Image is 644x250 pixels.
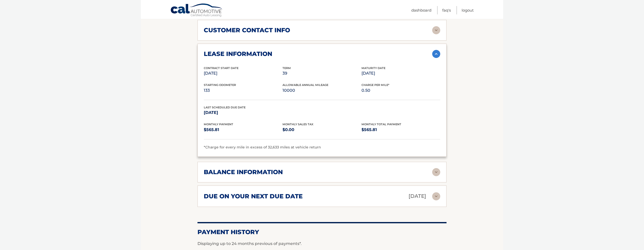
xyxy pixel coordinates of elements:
span: Monthly Sales Tax [283,122,313,126]
span: Last Scheduled Due Date [204,106,246,109]
p: [DATE] [361,70,440,77]
span: Maturity Date [361,66,385,70]
span: Monthly Payment [204,122,233,126]
img: accordion-rest.svg [432,26,440,34]
p: 10000 [283,87,361,94]
a: Cal Automotive [170,3,223,18]
a: Logout [462,6,474,14]
p: Displaying up to 24 months previous of payments*. [197,241,447,247]
p: [DATE] [409,192,426,201]
p: $565.81 [204,126,283,133]
p: $0.00 [283,126,361,133]
p: [DATE] [204,70,283,77]
img: accordion-active.svg [432,50,440,58]
span: Monthly Total Payment [361,122,401,126]
p: $565.81 [361,126,440,133]
h2: Payment History [197,228,447,236]
p: 133 [204,87,283,94]
h2: lease information [204,50,272,58]
span: Term [283,66,291,70]
img: accordion-rest.svg [432,192,440,200]
p: 0.50 [361,87,440,94]
h2: balance information [204,168,283,176]
p: [DATE] [204,109,283,116]
span: Charge Per Mile* [361,83,389,87]
span: Contract Start Date [204,66,238,70]
span: *Charge for every mile in excess of 32,633 miles at vehicle return [204,145,321,149]
p: 39 [283,70,361,77]
img: accordion-rest.svg [432,168,440,176]
h2: customer contact info [204,26,290,34]
a: FAQ's [442,6,451,14]
span: Starting Odometer [204,83,236,87]
a: Dashboard [411,6,431,14]
h2: due on your next due date [204,193,303,200]
span: Allowable Annual Mileage [283,83,328,87]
